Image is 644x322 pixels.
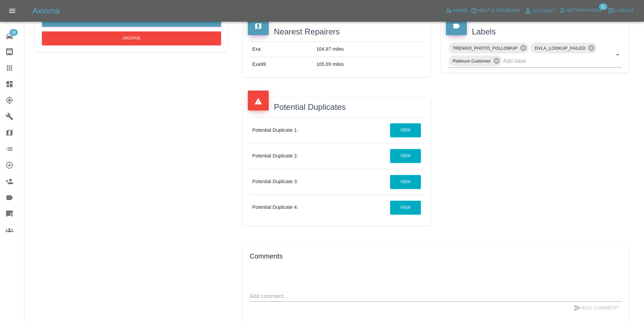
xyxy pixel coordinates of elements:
[613,50,622,59] button: Open
[4,3,20,19] button: Open drawer
[249,118,351,143] td: Potential Duplicate 1:
[449,55,502,66] div: Platinum Customer
[566,7,601,15] span: Notifications
[453,7,468,15] span: Admin
[249,42,313,57] td: Exa
[9,29,18,36] span: 28
[469,5,522,16] button: Help & Feedback
[314,42,424,57] td: 104.97 miles
[249,195,351,220] td: Potential Duplicate 4:
[390,149,421,163] a: View
[32,5,59,16] h5: Axioma
[503,56,603,66] input: Add label
[249,57,313,72] td: Exa99
[557,5,603,16] button: Notifications
[248,27,425,37] h4: Nearest Repairers
[478,7,520,15] span: Help & Feedback
[390,175,421,189] a: View
[531,44,590,52] span: DVLA_LOOKUP_FAILED
[599,3,607,10] span: 11
[249,169,351,195] td: Potential Duplicate 3:
[390,123,421,137] a: View
[449,57,495,65] span: Platinum Customer
[606,5,636,16] button: Logout
[390,201,421,215] a: View
[42,13,221,27] button: Send to Click Mechanic
[449,44,522,52] span: TRENGO_PHOTO_FOLLOWUP
[615,7,634,15] span: Logout
[531,43,597,53] div: DVLA_LOOKUP_FAILED
[446,27,623,37] h4: Labels
[444,5,469,16] a: Admin
[248,102,425,112] h4: Potential Duplicates
[249,143,351,169] td: Potential Duplicate 2:
[533,7,555,15] span: Account
[314,57,424,72] td: 105.69 miles
[249,251,622,262] h6: Comments
[449,43,529,53] div: TRENGO_PHOTO_FOLLOWUP
[522,5,557,16] a: Account
[42,31,221,45] button: Archive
